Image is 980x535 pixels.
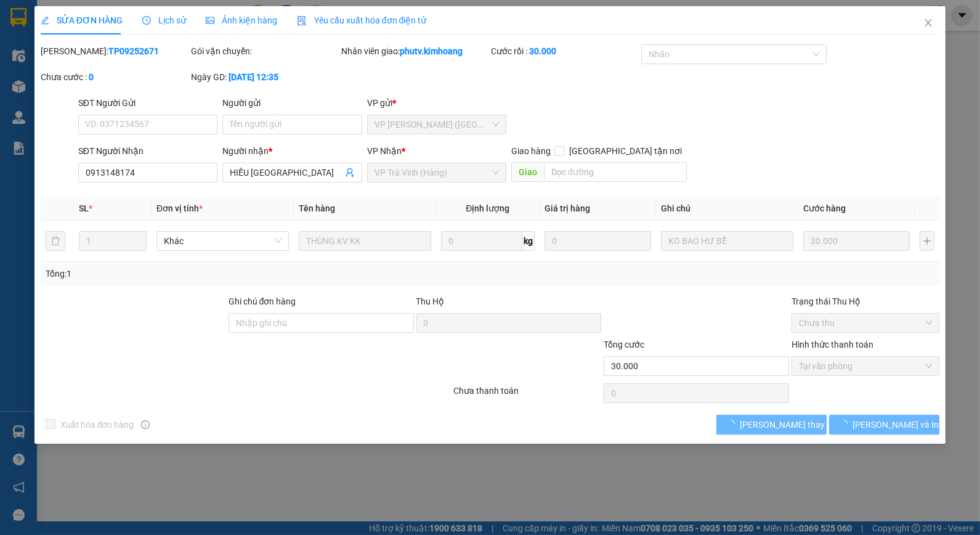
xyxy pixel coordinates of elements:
input: 0 [545,231,651,251]
div: Cước rồi : [492,44,639,58]
div: [PERSON_NAME]: [41,44,188,58]
label: Hình thức thanh toán [792,340,873,349]
span: VP [PERSON_NAME] ([GEOGRAPHIC_DATA]) [5,41,124,65]
span: 0933809231 - [5,67,85,78]
span: Thu Hộ [416,296,445,306]
div: Gói vận chuyển: [191,44,339,58]
span: Yêu cầu xuất hóa đơn điện tử [297,15,427,25]
span: SL [79,203,89,213]
span: clock-circle [142,16,151,25]
span: Khác [164,232,281,250]
button: delete [46,231,65,251]
div: Ngày GD: [191,70,339,84]
div: SĐT Người Nhận [78,144,217,158]
span: VP Nhận [367,146,402,156]
div: Tổng: 1 [46,267,379,280]
span: VP Cầu Ngang - [25,24,121,36]
b: [DATE] 12:35 [229,72,278,82]
span: [GEOGRAPHIC_DATA] tận nơi [564,144,687,158]
button: plus [920,231,934,251]
span: KO BAO ƯỚT [32,80,94,92]
span: loading [839,420,852,428]
button: Close [911,6,946,41]
span: loading [726,420,740,428]
p: NHẬN: [5,41,180,65]
b: 0 [89,72,94,82]
input: VD: Bàn, Ghế [299,231,431,251]
div: Chưa cước : [41,70,188,84]
span: picture [206,16,214,25]
span: Định lượng [466,203,509,213]
div: Chưa thanh toán [453,384,603,406]
button: [PERSON_NAME] thay đổi [716,415,827,435]
span: kg [522,231,535,251]
span: Tại văn phòng [799,357,932,375]
b: phutv.kimhoang [400,46,463,56]
input: Dọc đường [544,162,687,182]
span: Chưa thu [799,314,932,332]
div: Trạng thái Thu Hộ [792,295,939,308]
span: Giao [511,162,544,182]
span: Ảnh kiện hàng [206,15,277,25]
p: GỬI: [5,24,180,36]
b: 30.000 [530,46,557,56]
div: SĐT Người Gửi [78,96,217,110]
span: GIAO: [5,80,94,92]
span: [PERSON_NAME] và In [852,418,939,431]
div: VP gửi [367,96,506,110]
span: edit [41,16,49,25]
span: THẢO [94,24,121,36]
b: TP09252671 [108,46,159,56]
div: Người gửi [222,96,362,110]
span: Tên hàng [299,203,335,213]
strong: BIÊN NHẬN GỬI HÀNG [41,7,143,18]
input: Ghi chú đơn hàng [229,313,414,333]
span: [PERSON_NAME] thay đổi [740,418,838,431]
span: Đơn vị tính [156,203,203,213]
img: icon [297,16,307,26]
span: Cước hàng [803,203,846,213]
span: Giao hàng [511,146,551,156]
div: Nhân viên giao: [341,44,489,58]
span: Tổng cước [604,340,644,349]
th: Ghi chú [656,197,798,221]
input: 0 [803,231,910,251]
span: user-add [345,168,355,178]
div: Người nhận [222,144,362,158]
span: VP Trà Vinh (Hàng) [375,163,499,182]
span: PHÚ [66,67,85,78]
span: Xuất hóa đơn hàng [55,418,139,431]
span: SỬA ĐƠN HÀNG [41,15,123,25]
label: Ghi chú đơn hàng [229,296,296,306]
span: Giá trị hàng [545,203,590,213]
span: close [923,18,933,28]
span: Lịch sử [142,15,186,25]
button: [PERSON_NAME] và In [829,415,939,435]
span: VP Trần Phú (Hàng) [375,115,499,134]
span: info-circle [141,420,150,429]
input: Ghi Chú [661,231,793,251]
